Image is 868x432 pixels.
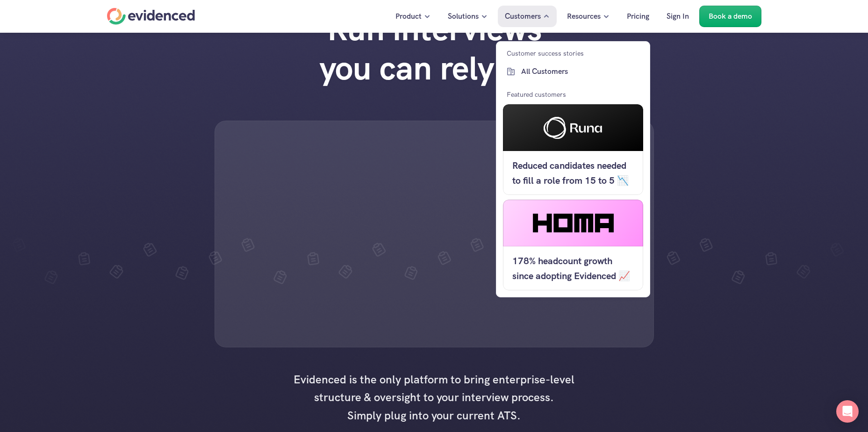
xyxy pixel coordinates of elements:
p: Featured customers [507,89,566,100]
p: Sign In [667,10,689,22]
h5: 178% headcount growth since adopting Evidenced 📈 [512,253,634,283]
div: Open Intercom Messenger [836,400,859,423]
p: All Customers [521,65,641,78]
p: Product [395,10,422,22]
a: Reduced candidates needed to fill a role from 15 to 5 📉 [503,104,643,195]
a: Home [107,8,195,25]
a: 178% headcount growth since adopting Evidenced 📈 [503,200,643,290]
p: Solutions [448,10,479,22]
p: Pricing [627,10,649,22]
a: Sign In [660,6,696,27]
h4: Evidenced is the only platform to bring enterprise-level structure & oversight to your interview ... [289,371,579,425]
a: Book a demo [699,6,761,27]
a: Pricing [620,6,656,27]
p: Resources [567,10,601,22]
p: Customers [505,10,541,22]
h1: Run interviews you can rely on. [301,9,567,88]
p: Book a demo [709,10,752,22]
p: Customer success stories [507,48,584,58]
h5: Reduced candidates needed to fill a role from 15 to 5 📉 [512,158,634,188]
a: All Customers [503,63,643,80]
